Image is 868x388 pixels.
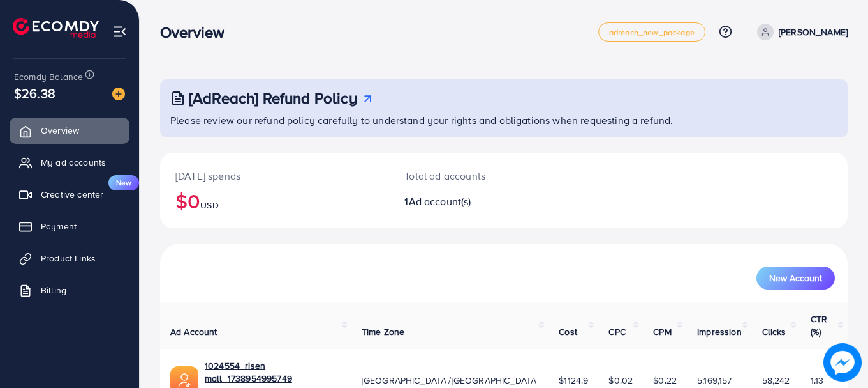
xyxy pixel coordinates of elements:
[10,245,129,271] a: Product Links
[559,325,577,338] span: Cost
[170,325,217,338] span: Ad Account
[41,188,103,201] span: Creative center
[609,28,695,36] span: adreach_new_package
[175,168,374,183] p: [DATE] spends
[200,199,218,212] span: USD
[14,70,83,83] span: Ecomdy Balance
[608,325,625,338] span: CPC
[608,374,633,387] span: $0.02
[811,313,827,338] span: CTR (%)
[769,274,822,283] span: New Account
[823,343,862,382] img: image
[112,88,125,100] img: image
[404,168,546,183] p: Total ad accounts
[41,156,106,169] span: My ad accounts
[559,374,588,387] span: $1124.9
[10,277,129,303] a: Billing
[779,24,848,40] p: [PERSON_NAME]
[752,24,848,40] a: [PERSON_NAME]
[205,359,341,385] a: 1024554_risen mall_1738954995749
[13,18,99,38] img: logo
[10,150,129,175] a: My ad accounts
[41,124,79,137] span: Overview
[811,374,824,387] span: 1.13
[762,374,790,387] span: 58,242
[598,22,705,42] a: adreach_new_package
[10,213,129,239] a: Payment
[10,182,129,207] a: Creative centerNew
[41,284,66,297] span: Billing
[653,374,677,387] span: $0.22
[409,194,471,208] span: Ad account(s)
[362,325,404,338] span: Time Zone
[175,189,374,213] h2: $0
[41,252,96,265] span: Product Links
[697,325,742,338] span: Impression
[189,89,357,107] h3: [AdReach] Refund Policy
[404,196,546,208] h2: 1
[756,267,835,290] button: New Account
[362,374,539,387] span: [GEOGRAPHIC_DATA]/[GEOGRAPHIC_DATA]
[653,325,671,338] span: CPM
[108,175,139,190] span: New
[170,113,840,128] p: Please review our refund policy carefully to understand your rights and obligations when requesti...
[762,325,786,338] span: Clicks
[14,84,55,102] span: $26.38
[160,23,235,42] h3: Overview
[41,220,77,233] span: Payment
[10,118,129,143] a: Overview
[112,24,127,39] img: menu
[697,374,732,387] span: 5,169,157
